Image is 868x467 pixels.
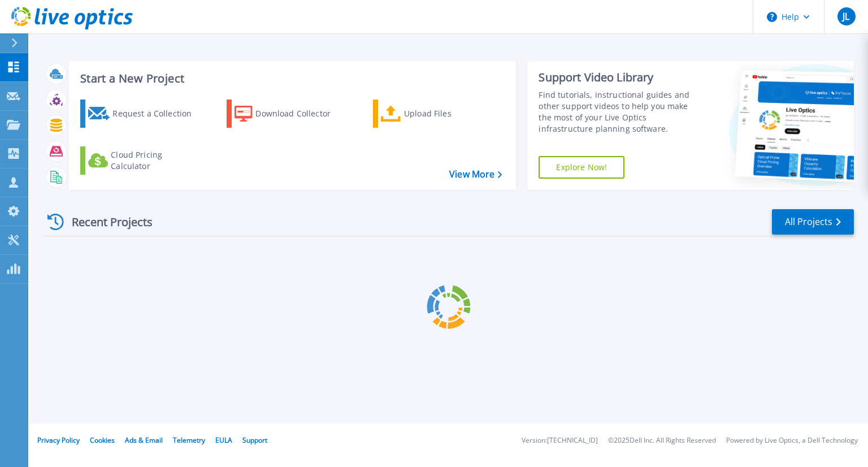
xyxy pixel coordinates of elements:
[373,100,499,128] a: Upload Files
[111,149,201,172] div: Cloud Pricing Calculator
[726,437,858,444] li: Powered by Live Optics, a Dell Technology
[80,72,502,85] h3: Start a New Project
[539,156,624,179] a: Explore Now!
[125,435,163,445] a: Ads & Email
[80,146,206,175] a: Cloud Pricing Calculator
[843,12,849,21] span: JL
[404,102,494,125] div: Upload Files
[539,70,702,85] div: Support Video Library
[173,435,205,445] a: Telemetry
[80,100,206,128] a: Request a Collection
[227,100,353,128] a: Download Collector
[255,102,346,125] div: Download Collector
[242,435,267,445] a: Support
[37,435,80,445] a: Privacy Policy
[522,437,598,444] li: Version: [TECHNICAL_ID]
[539,89,702,135] div: Find tutorials, instructional guides and other support videos to help you make the most of your L...
[44,208,168,236] div: Recent Projects
[112,102,203,125] div: Request a Collection
[608,437,716,444] li: © 2025 Dell Inc. All Rights Reserved
[90,435,115,445] a: Cookies
[772,209,854,235] a: All Projects
[215,435,232,445] a: EULA
[449,169,502,180] a: View More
